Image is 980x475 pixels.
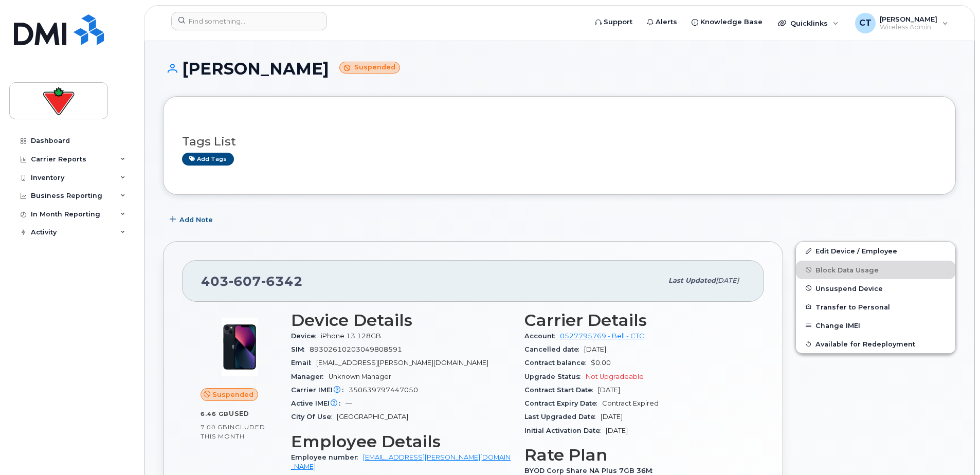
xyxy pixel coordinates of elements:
button: Available for Redeployment [796,335,955,353]
span: City Of Use [291,413,337,421]
span: Account [524,332,560,340]
span: Active IMEI [291,399,346,407]
button: Transfer to Personal [796,298,955,316]
span: Contract balance [524,359,591,367]
button: Block Data Usage [796,261,955,279]
span: used [229,410,249,417]
a: 0527795769 - Bell - CTC [560,332,644,340]
span: Unsuspend Device [815,284,883,292]
span: 7.00 GB [201,424,228,431]
span: Upgrade Status [524,373,586,380]
h3: Device Details [291,311,512,330]
span: 350639797447050 [349,386,418,394]
button: Unsuspend Device [796,279,955,298]
small: Suspended [339,62,400,74]
span: Cancelled date [524,345,584,353]
span: Employee number [291,453,363,461]
span: Suspended [212,390,253,399]
h3: Rate Plan [524,446,746,464]
h3: Employee Details [291,432,512,451]
span: BYOD Corp Share NA Plus 7GB 36M [524,467,658,474]
img: image20231002-3703462-1ig824h.jpeg [209,316,270,378]
span: Available for Redeployment [815,340,915,348]
span: [DATE] [716,277,739,284]
span: Unknown Manager [329,373,391,380]
h3: Carrier Details [524,311,746,330]
span: Contract Start Date [524,386,598,394]
span: Contract Expiry Date [524,399,602,407]
span: 6342 [261,273,303,289]
span: Last Upgraded Date [524,413,601,421]
span: Device [291,332,321,340]
span: — [346,399,352,407]
h1: [PERSON_NAME] [163,60,956,78]
span: [DATE] [606,427,628,434]
span: Last updated [668,277,716,284]
button: Change IMEI [796,316,955,335]
span: 6.46 GB [201,410,229,417]
span: [DATE] [598,386,620,394]
span: Add Note [179,215,213,225]
span: Email [291,359,316,367]
span: $0.00 [591,359,611,367]
a: Edit Device / Employee [796,242,955,260]
span: Not Upgradeable [586,373,644,380]
span: included this month [201,423,265,440]
span: Manager [291,373,329,380]
span: Initial Activation Date [524,427,606,434]
span: SIM [291,345,310,353]
a: Add tags [182,153,234,166]
span: 403 [201,273,303,289]
span: 89302610203049808591 [310,345,402,353]
a: [EMAIL_ADDRESS][PERSON_NAME][DOMAIN_NAME] [291,453,511,470]
span: [EMAIL_ADDRESS][PERSON_NAME][DOMAIN_NAME] [316,359,488,367]
span: 607 [229,273,261,289]
span: Contract Expired [602,399,659,407]
span: iPhone 13 128GB [321,332,381,340]
button: Add Note [163,210,222,229]
span: [DATE] [601,413,623,421]
span: [GEOGRAPHIC_DATA] [337,413,408,421]
h3: Tags List [182,135,937,148]
span: Carrier IMEI [291,386,349,394]
span: [DATE] [584,345,606,353]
